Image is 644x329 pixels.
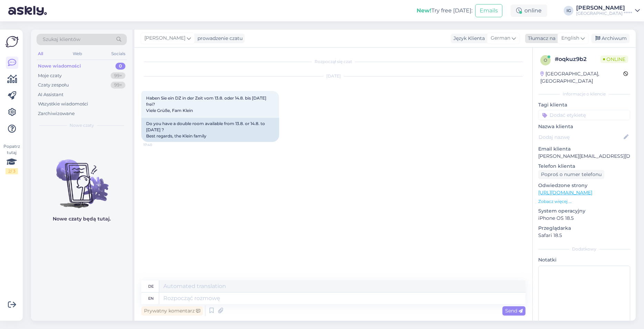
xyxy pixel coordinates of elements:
span: [PERSON_NAME] [144,34,185,42]
div: [GEOGRAPHIC_DATA], [GEOGRAPHIC_DATA] [540,70,623,85]
div: Nowe wiadomości [38,63,81,70]
div: Informacje o kliencie [538,91,630,97]
div: Popatrz tutaj [6,143,18,174]
div: All [37,49,44,58]
img: No chats [31,147,132,209]
div: Socials [110,49,127,58]
div: Do you have a double room available from 13.8. or 14.8. to [DATE] ? Best regards, the Klein family [141,118,279,142]
div: Dodatkowy [538,246,630,252]
p: Odwiedzone strony [538,182,630,189]
div: en [148,292,154,304]
div: 99+ [111,82,125,89]
span: Online [600,55,628,63]
div: 0 [115,63,125,70]
div: AI Assistant [38,91,63,98]
a: [URL][DOMAIN_NAME] [538,189,592,196]
p: Email klienta [538,145,630,153]
div: online [511,4,547,17]
span: o [544,58,547,63]
p: Telefon klienta [538,163,630,170]
span: Szukaj klientów [43,36,80,43]
div: Prywatny komentarz [141,306,203,316]
div: Web [71,49,83,58]
div: Poproś o numer telefonu [538,170,604,179]
div: IG [564,6,573,16]
div: prowadzenie czatu [195,35,243,42]
span: German [491,34,510,42]
div: [DATE] [141,73,525,79]
p: Zobacz więcej ... [538,198,630,205]
input: Dodać etykietę [538,110,630,120]
p: Przeglądarka [538,225,630,232]
p: Notatki [538,256,630,264]
p: Nowe czaty będą tutaj. [53,215,111,223]
div: Moje czaty [38,72,62,79]
div: Zarchiwizowane [38,110,75,117]
p: System operacyjny [538,207,630,215]
span: English [561,34,579,42]
p: Nazwa klienta [538,123,630,130]
span: Haben Sie ein DZ in der Zeit vom 13.8. oder 14.8. bis [DATE] frei? Viele Grüße, Fam Klein [146,95,267,113]
p: [PERSON_NAME][EMAIL_ADDRESS][DOMAIN_NAME] [538,153,630,160]
div: de [148,280,154,292]
div: Rozpoczął się czat [141,59,525,65]
p: iPhone OS 18.5 [538,215,630,222]
div: # oqkuz9b2 [555,55,600,63]
div: Czaty zespołu [38,82,69,89]
div: Archiwum [591,34,630,43]
div: Język Klienta [451,35,485,42]
p: Safari 18.5 [538,232,630,239]
input: Dodaj nazwę [539,133,622,141]
div: Wszystkie wiadomości [38,101,88,107]
div: 99+ [111,72,125,79]
span: 17:40 [143,142,169,147]
b: New! [417,7,431,14]
p: Tagi klienta [538,101,630,109]
div: Tłumacz na [525,35,555,42]
span: Send [505,308,523,314]
a: [PERSON_NAME][GEOGRAPHIC_DATA] ***** [576,5,640,16]
div: 2 / 3 [6,168,18,174]
div: [PERSON_NAME] [576,5,632,11]
div: Try free [DATE]: [417,7,472,15]
button: Emails [475,4,502,17]
span: Nowe czaty [70,122,94,128]
img: Askly Logo [6,35,19,48]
